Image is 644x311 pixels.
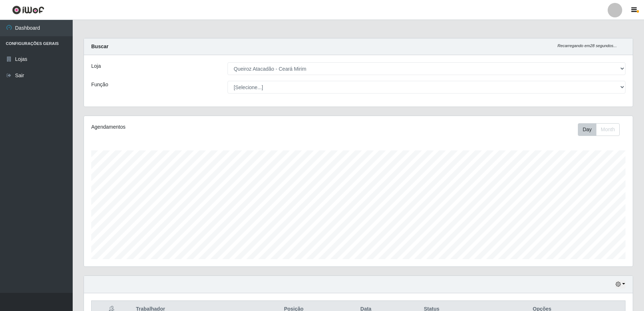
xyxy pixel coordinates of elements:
[91,62,101,70] label: Loja
[91,81,108,88] label: Função
[578,123,625,136] div: Toolbar with button groups
[12,5,44,14] img: CoreUI Logo
[596,123,620,136] button: Month
[578,123,596,136] button: Day
[91,43,108,49] strong: Buscar
[578,123,620,136] div: First group
[558,43,617,48] i: Recarregando em 28 segundos...
[91,123,307,131] div: Agendamentos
